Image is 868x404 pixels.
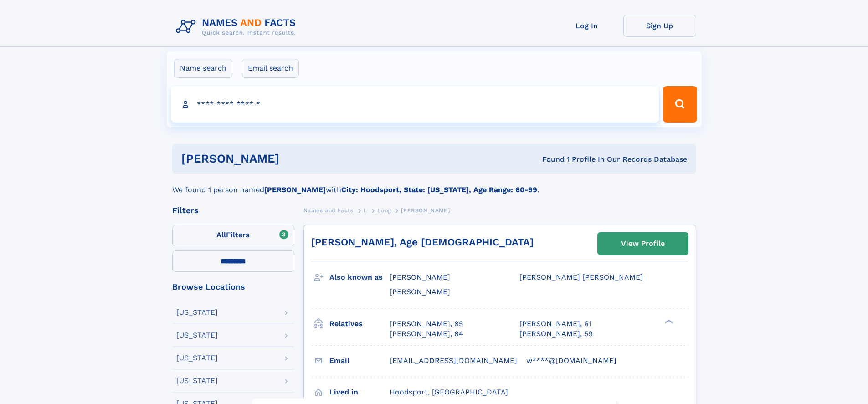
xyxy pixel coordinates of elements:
span: [PERSON_NAME] [390,287,450,296]
a: View Profile [598,233,688,255]
div: [US_STATE] [176,377,218,384]
a: Long [377,205,390,216]
div: [US_STATE] [176,332,218,339]
a: [PERSON_NAME], 85 [390,319,463,329]
a: [PERSON_NAME], 61 [519,319,591,329]
h3: Email [329,353,390,368]
div: [US_STATE] [176,354,218,362]
a: L [364,205,367,216]
label: Email search [242,59,299,78]
span: L [364,207,367,214]
div: We found 1 person named with . [172,174,696,195]
h3: Relatives [329,316,390,332]
span: [PERSON_NAME] [401,207,450,214]
img: Logo Names and Facts [172,15,303,39]
a: Names and Facts [303,205,354,216]
a: [PERSON_NAME], Age [DEMOGRAPHIC_DATA] [311,236,534,248]
span: [PERSON_NAME] [PERSON_NAME] [519,273,643,281]
div: Browse Locations [172,283,294,291]
a: Log In [550,15,623,37]
div: Filters [172,206,294,215]
input: search input [171,86,659,123]
span: All [216,230,226,239]
div: View Profile [621,233,665,254]
a: [PERSON_NAME], 59 [519,329,593,339]
div: ❯ [663,318,673,324]
span: Hoodsport, [GEOGRAPHIC_DATA] [390,388,508,396]
span: [EMAIL_ADDRESS][DOMAIN_NAME] [390,356,517,365]
h3: Lived in [329,384,390,400]
div: Found 1 Profile In Our Records Database [411,154,687,164]
h3: Also known as [329,270,390,285]
button: Search Button [663,86,697,123]
h1: [PERSON_NAME] [181,153,411,164]
b: [PERSON_NAME] [264,185,326,194]
div: [US_STATE] [176,309,218,316]
a: [PERSON_NAME], 84 [390,329,463,339]
label: Filters [172,225,294,246]
b: City: Hoodsport, State: [US_STATE], Age Range: 60-99 [341,185,537,194]
a: Sign Up [623,15,696,37]
span: Long [377,207,390,214]
label: Name search [174,59,232,78]
span: [PERSON_NAME] [390,273,450,281]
